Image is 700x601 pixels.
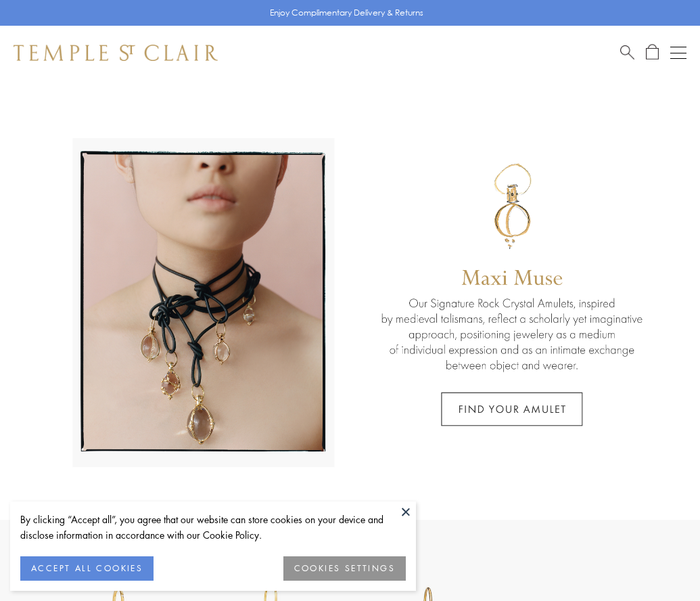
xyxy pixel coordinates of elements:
button: Open navigation [670,45,686,61]
a: Search [620,44,634,61]
img: Temple St. Clair [14,45,218,61]
div: By clicking “Accept all”, you agree that our website can store cookies on your device and disclos... [20,512,406,543]
a: Open Shopping Bag [646,44,659,61]
button: ACCEPT ALL COOKIES [20,556,154,581]
button: COOKIES SETTINGS [283,556,406,581]
p: Enjoy Complimentary Delivery & Returns [270,6,423,20]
